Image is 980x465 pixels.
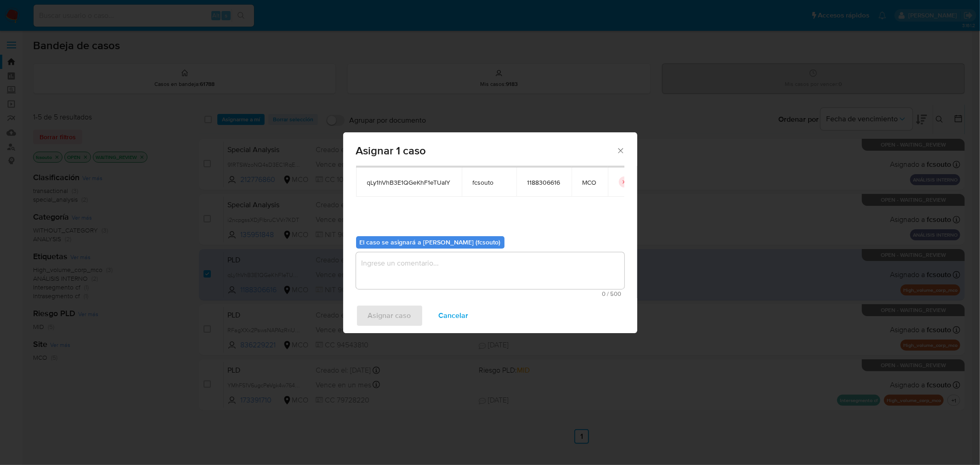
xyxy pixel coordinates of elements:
span: Cancelar [439,306,469,326]
button: Cerrar ventana [616,146,624,154]
span: MCO [583,178,597,187]
button: icon-button [619,176,630,187]
span: 1188306616 [527,178,561,187]
span: fcsouto [473,178,505,187]
div: assign-modal [343,132,637,333]
b: El caso se asignará a [PERSON_NAME] (fcsouto) [360,238,501,247]
button: Cancelar [427,305,481,327]
span: Asignar 1 caso [356,145,617,156]
span: qLy1hVhB3E1QGeKhF1eTUaIY [367,178,451,187]
span: Máximo 500 caracteres [359,291,622,297]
